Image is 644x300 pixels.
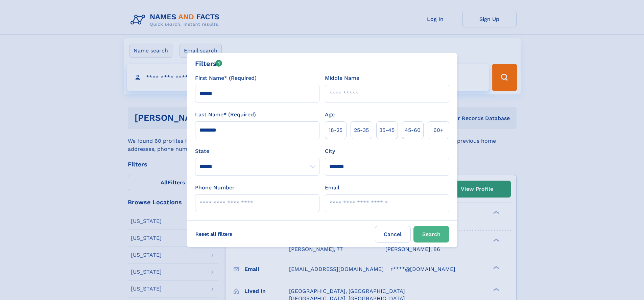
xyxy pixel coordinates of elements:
label: State [195,147,319,155]
label: City [325,147,335,155]
label: Phone Number [195,184,235,192]
label: Middle Name [325,74,359,82]
span: 60+ [433,126,444,134]
span: 25‑35 [354,126,369,134]
label: Last Name* (Required) [195,111,256,119]
label: Cancel [375,226,411,243]
div: Filters [195,59,222,69]
button: Search [413,226,449,243]
span: 18‑25 [329,126,342,134]
label: First Name* (Required) [195,74,257,82]
label: Email [325,184,339,192]
label: Age [325,111,335,119]
label: Reset all filters [191,226,237,242]
span: 35‑45 [379,126,395,134]
span: 45‑60 [405,126,421,134]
